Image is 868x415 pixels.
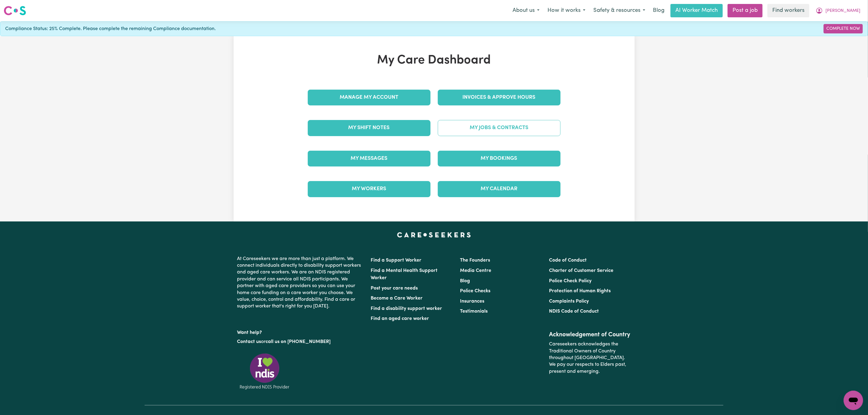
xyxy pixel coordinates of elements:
button: How it works [544,4,589,17]
a: Charter of Customer Service [549,268,613,273]
a: Find workers [767,4,809,17]
h2: Acknowledgement of Country [549,331,631,338]
p: At Careseekers we are more than just a platform. We connect individuals directly to disability su... [237,253,364,312]
a: Post a job [728,4,763,17]
h1: My Care Dashboard [304,53,564,68]
p: Careseekers acknowledges the Traditional Owners of Country throughout [GEOGRAPHIC_DATA]. We pay o... [549,338,631,377]
a: Find a Support Worker [371,258,422,263]
a: Find a disability support worker [371,306,442,311]
a: Find a Mental Health Support Worker [371,268,438,280]
a: Insurances [460,299,484,304]
a: My Messages [308,151,431,166]
a: Police Check Policy [549,279,592,283]
a: Manage My Account [308,90,431,105]
a: My Shift Notes [308,120,431,136]
span: Compliance Status: 25% Complete. Please complete the remaining Compliance documentation. [5,25,216,33]
button: My Account [812,4,864,17]
a: Protection of Human Rights [549,289,611,293]
a: AI Worker Match [671,4,723,17]
a: Careseekers home page [397,232,471,237]
a: My Bookings [438,151,561,166]
a: Invoices & Approve Hours [438,90,561,105]
a: Post your care needs [371,286,418,291]
p: Want help? [237,327,364,336]
a: My Calendar [438,181,561,197]
a: Blog [649,4,668,17]
a: Code of Conduct [549,258,587,263]
a: Blog [460,279,470,283]
img: Careseekers logo [4,5,26,16]
a: My Jobs & Contracts [438,120,561,136]
img: Registered NDIS provider [237,352,292,390]
button: About us [509,4,544,17]
a: Complete Now [824,24,863,33]
a: Complaints Policy [549,299,589,304]
span: [PERSON_NAME] [825,8,860,14]
p: or [237,336,364,348]
a: Find an aged care worker [371,316,429,321]
a: Become a Care Worker [371,296,423,301]
a: call us on [PHONE_NUMBER] [266,339,331,344]
a: Media Centre [460,268,491,273]
a: Testimonials [460,309,488,314]
a: Contact us [237,339,261,344]
a: My Workers [308,181,431,197]
button: Safety & resources [589,4,649,17]
a: NDIS Code of Conduct [549,309,599,314]
a: Careseekers logo [4,4,26,18]
a: Police Checks [460,289,490,293]
iframe: Button to launch messaging window, conversation in progress [844,391,863,410]
a: The Founders [460,258,490,263]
